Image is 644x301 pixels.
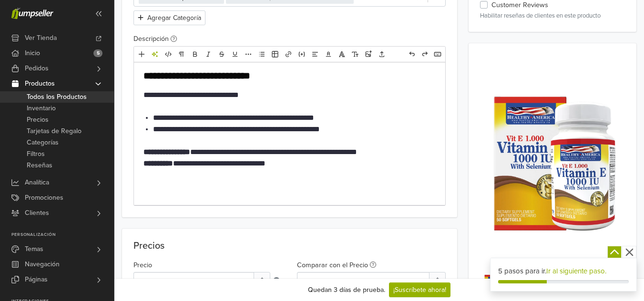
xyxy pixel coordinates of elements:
a: Enlace [282,48,295,60]
a: Alineación [309,48,321,60]
a: Subrayado [229,48,241,60]
label: Precio [133,260,152,271]
span: Analítica [25,175,49,190]
a: Negrita [189,48,201,60]
p: Precios [133,240,446,252]
span: Tarjetas de Regalo [27,126,82,137]
span: Filtros [27,148,45,160]
span: $ [254,272,270,290]
span: Categorías [27,137,59,148]
span: Todos los Productos [27,91,87,103]
button: Agregar Categoría [133,10,205,25]
a: Subir imágenes [362,48,375,60]
a: Color del texto [322,48,335,60]
a: Incrustar [296,48,308,60]
a: Formato [175,48,188,60]
span: Productos [25,76,55,91]
div: Quedan 3 días de prueba. [308,285,385,295]
p: Habilitar reseñas de clientes en este producto [480,11,625,20]
label: Descripción [133,34,177,44]
p: Personalización [11,232,114,238]
span: Reseñas [27,160,52,171]
span: 5 [93,49,102,57]
span: Inicio [25,46,40,61]
span: Promociones [25,190,63,205]
span: Precios [27,114,49,126]
span: Ver Tienda [25,30,57,46]
span: Temas [25,242,43,257]
span: Pedidos [25,61,49,76]
a: Cursiva [202,48,215,60]
a: ¡Suscríbete ahora! [389,282,450,297]
a: Subir archivos [376,48,388,60]
span: $ [429,272,446,290]
a: Lista [256,48,268,60]
label: Comparar con el Precio [297,260,376,271]
a: Fuente [336,48,348,60]
span: Navegación [25,257,60,272]
a: Añadir [135,48,148,60]
span: Clientes [25,205,49,221]
a: Rehacer [419,48,431,60]
a: Tamaño de fuente [349,48,361,60]
a: Tabla [269,48,281,60]
a: Más formato [242,48,255,60]
span: Páginas [25,272,48,287]
img: 1894-1_1024x1024_402x.webp [480,55,625,271]
a: Eliminado [215,48,228,60]
a: Ir al siguiente paso. [546,267,606,275]
a: HTML [162,48,174,60]
div: 5 pasos para ir. [498,266,629,277]
a: Atajos [431,48,444,60]
a: Herramientas de IA [149,48,161,60]
a: Deshacer [406,48,418,60]
span: Inventario [27,103,56,114]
